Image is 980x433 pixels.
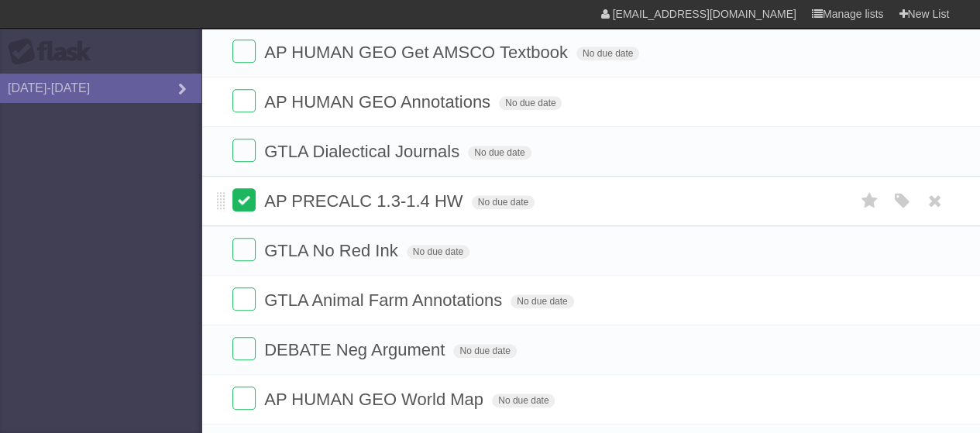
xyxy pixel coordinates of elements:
span: AP HUMAN GEO Annotations [264,92,494,112]
span: GTLA Dialectical Journals [264,142,463,161]
div: Flask [8,38,101,66]
label: Done [232,238,256,261]
label: Done [232,139,256,162]
span: No due date [472,195,535,209]
span: GTLA Animal Farm Annotations [264,290,506,310]
label: Done [232,387,256,410]
label: Done [232,188,256,211]
span: AP PRECALC 1.3-1.4 HW [264,191,466,211]
span: No due date [492,393,555,407]
span: DEBATE Neg Argument [264,340,449,359]
label: Done [232,89,256,112]
label: Star task [854,188,884,214]
span: No due date [453,344,516,358]
label: Done [232,40,256,63]
span: No due date [576,46,639,60]
span: No due date [511,294,573,308]
span: GTLA No Red Ink [264,241,401,260]
span: AP HUMAN GEO World Map [264,390,487,409]
span: AP HUMAN GEO Get AMSCO Textbook [264,43,572,62]
span: No due date [407,245,469,259]
label: Done [232,337,256,360]
label: Done [232,287,256,311]
span: No due date [499,96,562,110]
span: No due date [468,146,531,160]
